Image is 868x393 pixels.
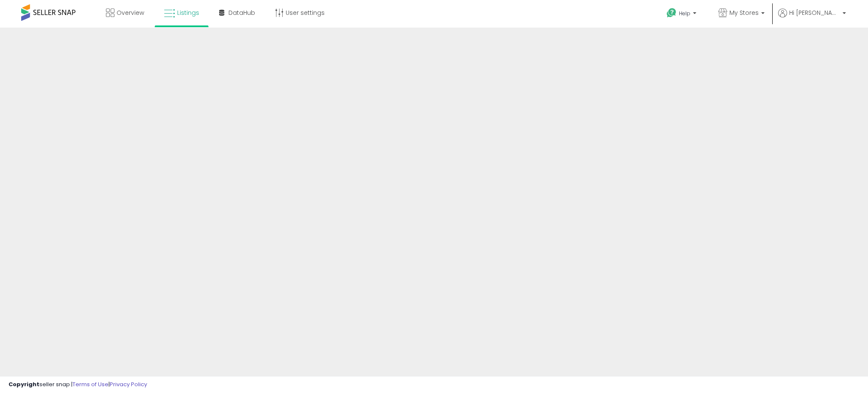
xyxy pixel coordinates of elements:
span: Listings [177,8,199,17]
span: Overview [117,8,144,17]
i: Get Help [666,8,677,18]
span: DataHub [228,8,255,17]
a: Hi [PERSON_NAME] [778,8,846,28]
a: Help [660,1,705,28]
span: My Stores [729,8,759,17]
span: Hi [PERSON_NAME] [789,8,840,17]
span: Help [679,10,690,17]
